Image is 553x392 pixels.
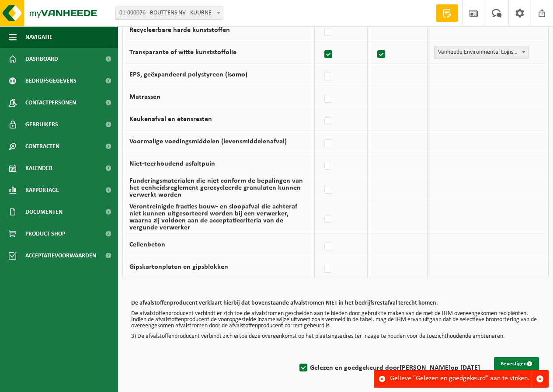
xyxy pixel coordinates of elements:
label: Recycleerbare harde kunststoffen [129,27,230,34]
span: Gebruikers [25,114,58,135]
span: Rapportage [25,179,59,201]
button: Bevestigen [494,357,539,371]
label: Gelezen en goedgekeurd door op [DATE] [298,361,480,375]
label: Gipskartonplaten en gipsblokken [129,264,228,271]
label: EPS, geëxpandeerd polystyreen (isomo) [129,71,247,78]
span: Product Shop [25,223,65,245]
label: Matrassen [129,94,160,101]
label: Voormalige voedingsmiddelen (levensmiddelenafval) [129,138,287,145]
strong: [PERSON_NAME] [400,364,451,371]
span: Acceptatievoorwaarden [25,245,96,267]
span: Dashboard [25,48,58,70]
label: Funderingsmaterialen die niet conform de bepalingen van het eenheidsreglement gerecycleerde granu... [129,177,303,198]
span: Contracten [25,135,59,157]
label: Keukenafval en etensresten [129,116,212,123]
span: Navigatie [25,26,52,48]
span: Documenten [25,201,63,223]
label: Transparante of witte kunststoffolie [129,49,237,56]
span: Bedrijfsgegevens [25,70,77,92]
span: Kalender [25,157,52,179]
span: 01-000076 - BOUTTENS NV - KUURNE [116,7,223,19]
label: Cellenbeton [129,241,165,248]
p: De afvalstoffenproducent verbindt er zich toe de afvalstromen gescheiden aan te bieden door gebru... [131,311,540,329]
label: Niet-teerhoudend asfaltpuin [129,160,215,167]
b: De afvalstoffenproducent verklaart hierbij dat bovenstaande afvalstromen NIET in het bedrijfsrest... [131,300,438,306]
span: Contactpersonen [25,92,76,114]
span: Vanheede Environmental Logistics [434,46,529,59]
div: Gelieve "Gelezen en goedgekeurd" aan te vinken. [390,371,531,387]
p: 3) De afvalstoffenproducent verbindt zich ertoe deze overeenkomst op het plaatsingsadres ter inza... [131,333,540,340]
span: Vanheede Environmental Logistics [435,46,528,59]
label: Verontreinigde fracties bouw- en sloopafval die achteraf niet kunnen uitgesorteerd worden bij een... [129,203,297,231]
span: 01-000076 - BOUTTENS NV - KUURNE [115,7,223,20]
